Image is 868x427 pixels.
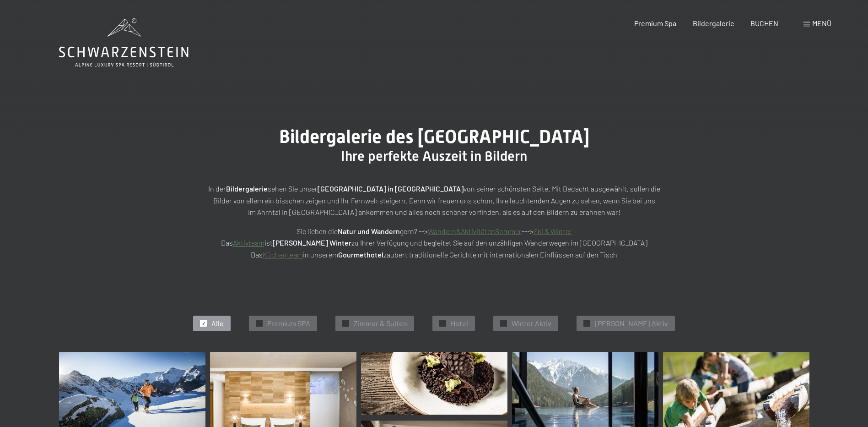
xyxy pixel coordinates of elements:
a: Küchenteam [263,250,303,259]
span: ✓ [258,320,261,327]
span: ✓ [344,320,348,327]
span: Alle [211,318,224,328]
a: Ski & Winter [534,227,572,235]
strong: Natur und Wandern [338,227,400,235]
span: Premium SPA [267,318,310,328]
span: Winter Aktiv [512,318,551,328]
a: Premium Spa [634,19,676,27]
strong: [PERSON_NAME] Winter [273,238,351,247]
strong: [GEOGRAPHIC_DATA] in [GEOGRAPHIC_DATA] [318,184,464,193]
span: ✓ [441,320,445,327]
span: Bildergalerie des [GEOGRAPHIC_DATA] [279,126,589,148]
strong: Gourmethotel [338,250,383,259]
a: Wandern&AktivitätenSommer [428,227,522,235]
span: ✓ [502,320,506,327]
span: [PERSON_NAME] Aktiv [595,318,668,328]
a: Bildergalerie [693,19,734,27]
a: BUCHEN [750,19,778,27]
p: In der sehen Sie unser von seiner schönsten Seite. Mit Bedacht ausgewählt, sollen die Bilder von ... [205,183,663,218]
img: Bildergalerie [361,352,507,415]
span: Menü [812,19,831,27]
strong: Bildergalerie [226,184,268,193]
span: ✓ [202,320,205,327]
span: Zimmer & Suiten [354,318,407,328]
a: Aktivteam [233,238,264,247]
span: Ihre perfekte Auszeit in Bildern [341,148,527,164]
span: Hotel [451,318,468,328]
span: ✓ [585,320,589,327]
p: Sie lieben die gern? --> ---> Das ist zu Ihrer Verfügung und begleitet Sie auf den unzähligen Wan... [205,225,663,261]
